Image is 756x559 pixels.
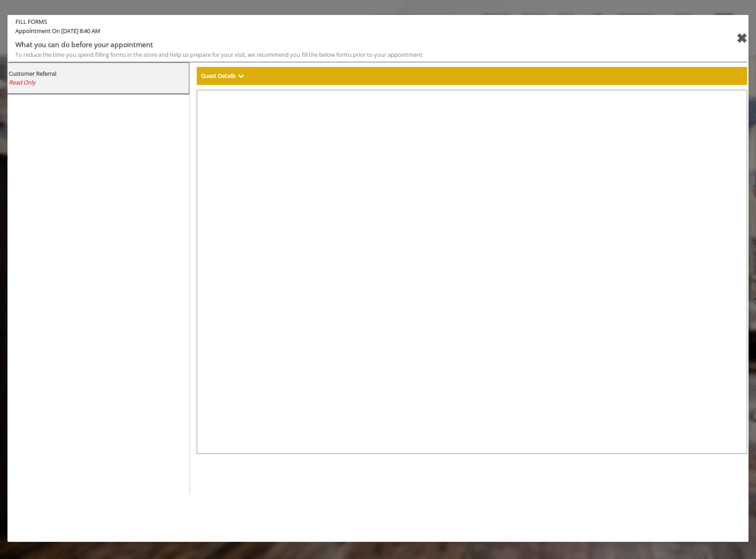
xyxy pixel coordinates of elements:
iframe: formsViewWeb [197,90,747,454]
b: Customer Referral [9,70,56,77]
span: Show [238,72,244,80]
div: close forms [736,28,747,49]
b: Guest Details [201,72,235,80]
b: What you can do before your appointment [15,40,153,49]
span: Read Only [9,78,36,86]
b: FILL FORMS [9,17,684,26]
div: To reduce the time you spend filling forms in the store and help us prepare for your visit, we re... [15,50,678,59]
div: Guest Details Show [197,67,747,85]
span: Appointment On [DATE] 8:40 AM [9,26,684,39]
